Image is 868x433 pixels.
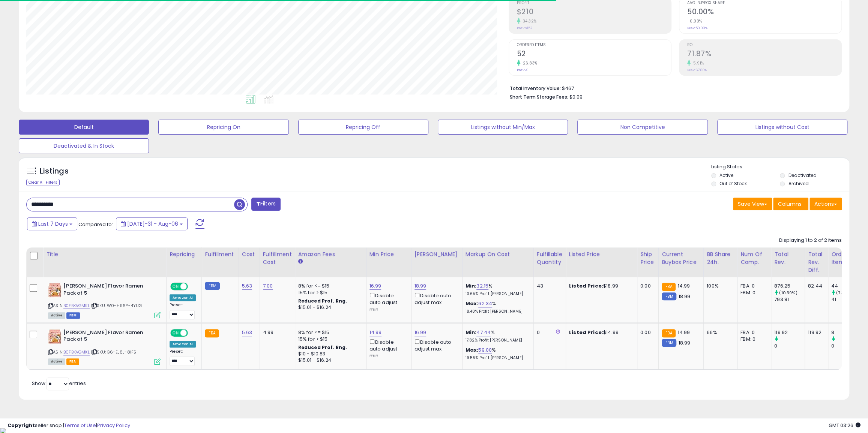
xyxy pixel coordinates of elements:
[466,282,477,289] b: Min:
[569,93,583,100] span: $0.09
[187,283,199,290] span: OFF
[788,172,816,178] label: Deactivated
[46,250,163,258] div: Title
[476,282,488,290] a: 32.15
[678,339,690,346] span: 18.99
[91,349,136,355] span: | SKU: G6-EJ8J-8IF5
[779,290,797,296] small: (10.39%)
[187,330,199,336] span: OFF
[170,303,196,319] div: Preset:
[640,329,653,336] div: 0.00
[831,250,859,266] div: Ordered Items
[205,329,219,337] small: FBA
[687,18,702,24] small: 0.00%
[414,329,426,336] a: 16.99
[831,329,862,336] div: 8
[8,422,130,429] div: seller snap | |
[298,329,360,336] div: 8% for <= $15
[298,283,360,289] div: 8% for <= $15
[774,343,805,349] div: 0
[808,283,822,289] div: 82.44
[19,120,149,135] button: Default
[808,250,825,274] div: Total Rev. Diff.
[48,283,62,298] img: 61t9qOjtXBL._SL40_.jpg
[466,309,528,314] p: 18.48% Profit [PERSON_NAME]
[263,329,289,336] div: 4.99
[733,198,772,210] button: Save View
[91,303,142,309] span: | SKU: W0-H96Y-4YUG
[48,312,65,319] span: All listings currently available for purchase on Amazon
[569,329,631,336] div: $14.99
[662,329,676,337] small: FBA
[414,282,426,290] a: 18.99
[170,349,196,366] div: Preset:
[520,18,537,24] small: 34.32%
[63,329,155,345] b: [PERSON_NAME] Flavor Ramen Pack of 5
[687,43,841,47] span: ROI
[510,94,568,100] b: Short Term Storage Fees:
[64,422,96,429] a: Terms of Use
[466,250,530,258] div: Markup on Cost
[298,357,360,364] div: $15.01 - $16.24
[170,250,198,258] div: Repricing
[48,329,161,364] div: ASIN:
[662,339,676,347] small: FBM
[520,60,538,66] small: 26.83%
[740,283,765,289] div: FBA: 0
[462,247,533,277] th: The percentage added to the cost of goods (COGS) that forms the calculator for Min & Max prices.
[677,282,690,289] span: 14.99
[740,336,765,343] div: FBM: 0
[740,289,765,296] div: FBM: 0
[369,291,405,313] div: Disable auto adjust min
[831,283,862,289] div: 44
[740,329,765,336] div: FBA: 0
[809,198,842,210] button: Actions
[662,250,700,266] div: Current Buybox Price
[687,26,707,30] small: Prev: 50.00%
[719,180,747,187] label: Out of Stock
[719,172,733,178] label: Active
[677,329,690,336] span: 14.99
[298,344,347,351] b: Reduced Prof. Rng.
[808,329,822,336] div: 119.92
[438,120,568,135] button: Listings without Min/Max
[510,85,561,91] b: Total Inventory Value:
[510,83,836,92] li: $467
[27,217,77,230] button: Last 7 Days
[369,282,381,290] a: 16.99
[774,283,805,289] div: 876.25
[707,250,734,266] div: BB Share 24h.
[242,250,257,258] div: Cost
[298,258,303,265] small: Amazon Fees.
[517,49,671,60] h2: 52
[466,300,479,307] b: Max:
[478,346,492,354] a: 59.00
[48,358,65,365] span: All listings currently available for purchase on Amazon
[298,289,360,296] div: 15% for > $15
[640,283,653,289] div: 0.00
[466,329,477,336] b: Min:
[48,283,161,318] div: ASIN:
[298,351,360,357] div: $10 - $10.83
[78,221,113,228] span: Compared to:
[640,250,655,266] div: Ship Price
[466,338,528,343] p: 17.82% Profit [PERSON_NAME]
[171,283,180,290] span: ON
[687,7,841,18] h2: 50.00%
[687,68,707,72] small: Prev: 67.86%
[662,292,676,300] small: FBM
[263,250,292,266] div: Fulfillment Cost
[678,293,690,300] span: 18.99
[836,290,852,296] small: (7.32%)
[711,163,849,171] p: Listing States:
[707,329,731,336] div: 66%
[476,329,491,336] a: 47.44
[242,329,252,336] a: 5.63
[691,60,704,66] small: 5.91%
[466,355,528,361] p: 19.55% Profit [PERSON_NAME]
[66,358,79,365] span: FBA
[779,237,842,244] div: Displaying 1 to 2 of 2 items
[414,250,459,258] div: [PERSON_NAME]
[687,1,841,5] span: Avg. Buybox Share
[298,120,428,135] button: Repricing Off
